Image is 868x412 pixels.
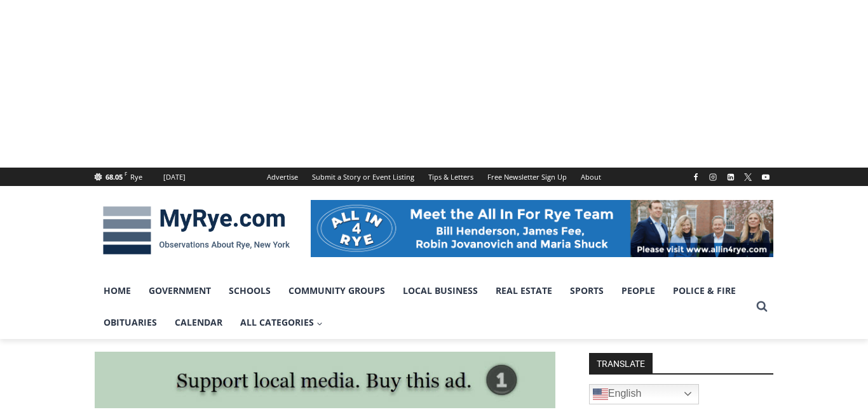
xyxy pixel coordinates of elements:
[95,275,140,307] a: Home
[664,275,745,307] a: Police & Fire
[758,169,773,185] a: YouTube
[487,275,561,307] a: Real Estate
[95,197,298,263] img: MyRye.com
[166,307,231,338] a: Calendar
[750,295,773,318] button: View Search Form
[125,170,127,177] span: F
[421,168,480,186] a: Tips & Letters
[95,352,555,409] img: support local media, buy this ad
[220,275,280,307] a: Schools
[723,169,738,185] a: Linkedin
[480,168,574,186] a: Free Newsletter Sign Up
[305,168,421,186] a: Submit a Story or Event Listing
[561,275,613,307] a: Sports
[740,169,756,185] a: X
[593,387,608,402] img: en
[105,172,123,182] span: 68.05
[589,384,699,404] a: English
[95,307,166,338] a: Obituaries
[240,316,323,329] span: All Categories
[163,171,186,183] div: [DATE]
[95,275,750,339] nav: Primary Navigation
[688,169,703,185] a: Facebook
[311,200,773,257] img: All in for Rye
[260,168,305,186] a: Advertise
[589,353,653,373] strong: TRANSLATE
[280,275,394,307] a: Community Groups
[705,169,721,185] a: Instagram
[130,171,142,183] div: Rye
[231,307,332,338] a: All Categories
[260,168,608,186] nav: Secondary Navigation
[574,168,608,186] a: About
[613,275,664,307] a: People
[140,275,220,307] a: Government
[394,275,487,307] a: Local Business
